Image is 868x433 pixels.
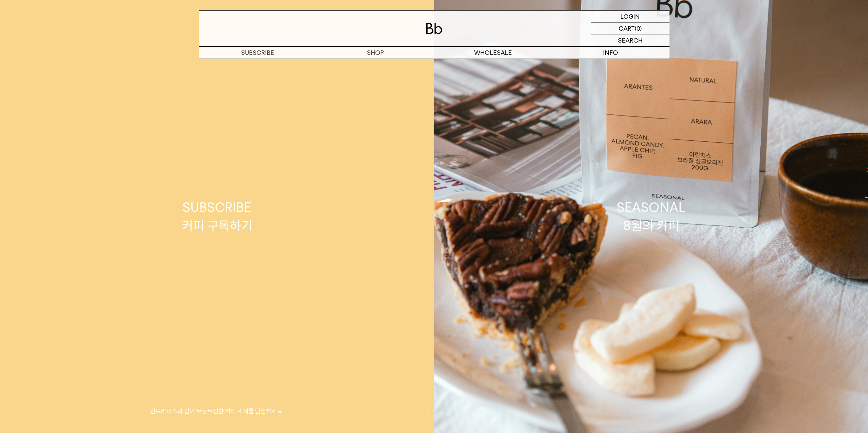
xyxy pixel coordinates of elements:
[619,22,635,34] p: CART
[434,47,552,59] p: WHOLESALE
[635,22,642,34] p: (0)
[620,11,640,22] p: LOGIN
[618,34,643,46] p: SEARCH
[199,47,317,59] a: SUBSCRIBE
[591,11,670,22] a: LOGIN
[317,47,434,59] a: SHOP
[591,22,670,34] a: CART (0)
[552,47,670,59] p: INFO
[617,198,686,234] div: SEASONAL 8월의 커피
[182,198,252,234] div: SUBSCRIBE 커피 구독하기
[426,23,442,34] img: 로고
